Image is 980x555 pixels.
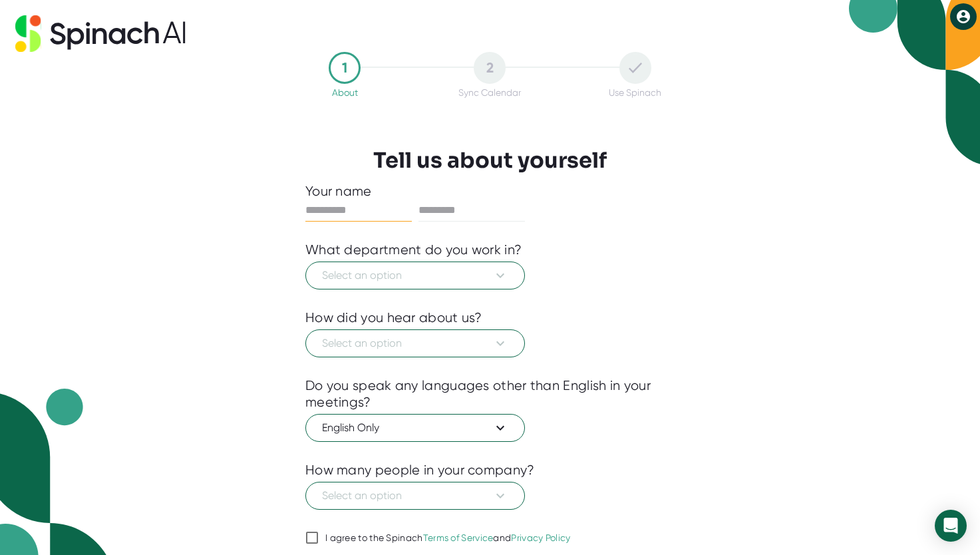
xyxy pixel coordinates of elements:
button: Select an option [305,262,525,289]
h3: Tell us about yourself [373,148,607,173]
div: Open Intercom Messenger [935,510,967,542]
button: Select an option [305,482,525,510]
span: Select an option [322,488,508,504]
div: 2 [474,52,506,84]
a: Terms of Service [423,532,494,543]
div: Do you speak any languages other than English in your meetings? [305,377,675,411]
button: English Only [305,414,525,442]
div: How did you hear about us? [305,309,482,326]
div: How many people in your company? [305,462,535,478]
div: 1 [329,52,361,84]
div: Use Spinach [609,87,661,98]
div: Sync Calendar [458,87,521,98]
span: English Only [322,420,508,436]
a: Privacy Policy [511,532,570,543]
div: About [332,87,358,98]
button: Select an option [305,329,525,357]
div: What department do you work in? [305,242,522,258]
div: I agree to the Spinach and [325,532,571,544]
div: Your name [305,183,675,200]
span: Select an option [322,335,508,351]
span: Select an option [322,268,508,283]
